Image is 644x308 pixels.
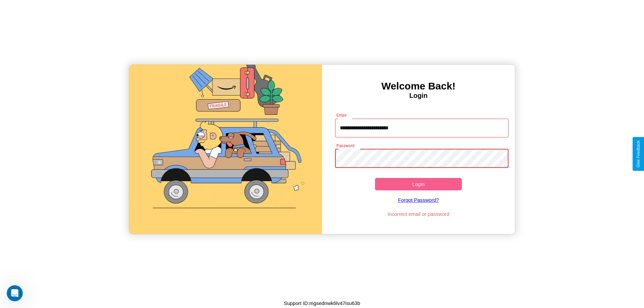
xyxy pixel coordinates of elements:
p: Support ID: mgsednwk6lv47isu63b [284,299,360,308]
h4: Login [322,92,515,100]
a: Forgot Password? [332,190,505,209]
div: Give Feedback [636,140,641,168]
iframe: Intercom live chat [7,285,23,301]
button: Login [375,178,462,190]
label: Email [336,112,347,118]
h3: Welcome Back! [322,80,515,92]
label: Password [336,143,354,148]
p: Incorrect email or password [332,209,505,219]
img: gif [129,65,322,234]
